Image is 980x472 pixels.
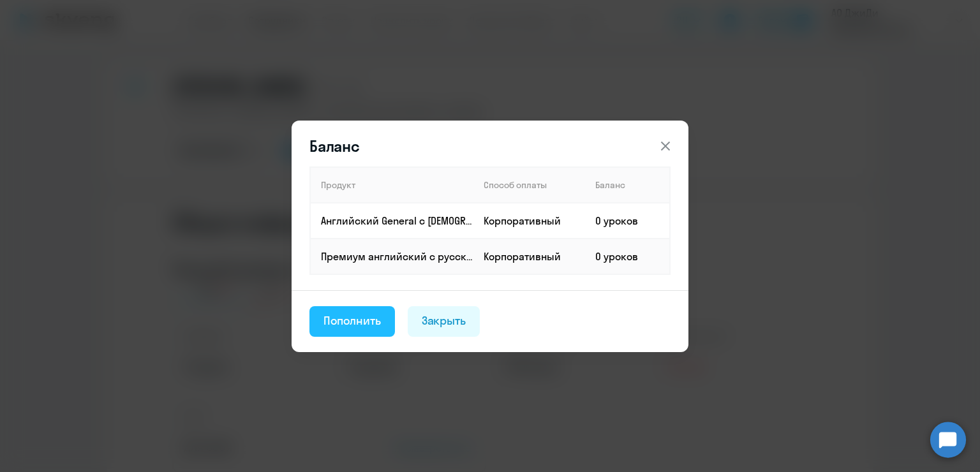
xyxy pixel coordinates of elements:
button: Закрыть [408,306,480,337]
div: Закрыть [422,313,466,329]
th: Баланс [585,167,670,203]
td: 0 уроков [585,239,670,274]
button: Пополнить [309,306,395,337]
header: Баланс [292,136,688,156]
td: Корпоративный [473,203,585,239]
div: Пополнить [323,313,381,329]
td: 0 уроков [585,203,670,239]
th: Способ оплаты [473,167,585,203]
td: Корпоративный [473,239,585,274]
p: Премиум английский с русскоговорящим преподавателем [321,249,473,263]
p: Английский General с [DEMOGRAPHIC_DATA] преподавателем [321,214,473,228]
th: Продукт [310,167,473,203]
